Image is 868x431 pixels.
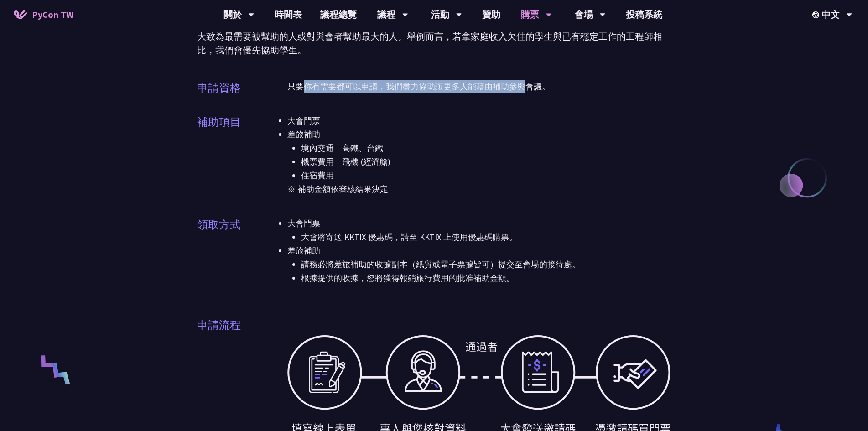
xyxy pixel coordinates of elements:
[287,114,671,128] li: 大會門票
[287,244,671,285] li: 差旅補助
[197,114,241,130] p: 補助項目
[32,8,73,21] span: PyCon TW
[301,155,671,169] li: 機票費用：飛機 (經濟艙)
[301,141,671,155] li: 境內交通：高鐵、台鐵
[287,217,671,244] li: 大會門票
[5,3,83,26] a: PyCon TW
[197,317,241,333] p: 申請流程
[287,182,671,196] p: ※ 補助金額依審核結果決定
[197,80,241,96] p: 申請資格
[812,11,821,18] img: Locale Icon
[14,10,27,19] img: Home icon of PyCon TW 2025
[301,169,671,182] li: 住宿費用
[301,271,671,285] li: 根據提供的收據，您將獲得報銷旅行費用的批准補助金額。
[301,258,671,271] li: 請務必將差旅補助的收據副本（紙質或電子票據皆可）提交至會場的接待處。
[287,80,671,93] p: 只要你有需要都可以申請，我們盡力協助讓更多人能藉由補助參與會議。
[197,217,241,233] p: 領取方式
[287,128,671,182] li: 差旅補助
[197,2,671,57] div: 財務補助方案採取審核制，所以請有需求的朋友主動與我們聯絡，我們收到所有申請後會根據預算及申請者狀況等因素，決定是否給予補助以及其資源多寡。由於會議經費有限，因此能補助的數量不多；這種情況下我們希...
[301,230,671,244] li: 大會將寄送 KKTIX 優惠碼，請至 KKTIX 上使用優惠碼購票。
